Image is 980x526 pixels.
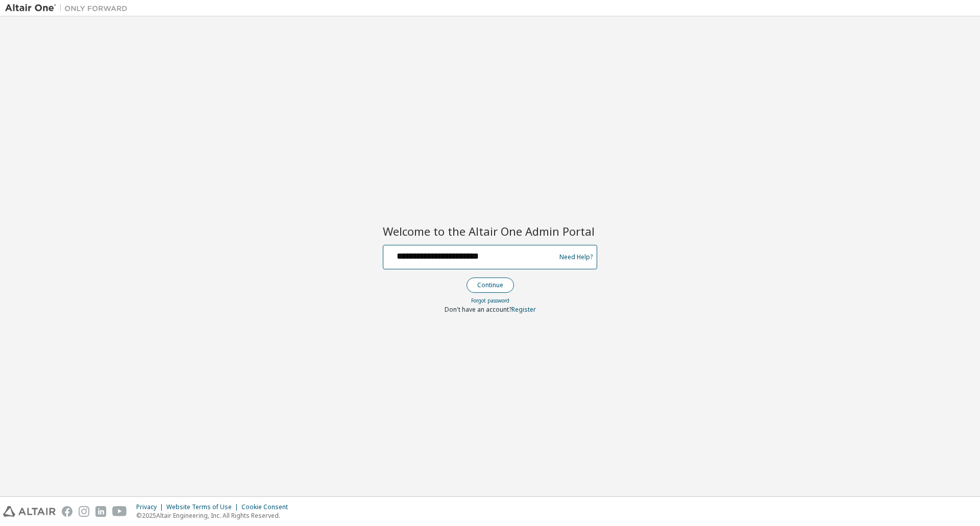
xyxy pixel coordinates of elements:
[136,511,294,520] p: © 2025 Altair Engineering, Inc. All Rights Reserved.
[559,257,593,257] a: Need Help?
[467,278,514,293] button: Continue
[112,506,127,517] img: youtube.svg
[511,305,536,314] a: Register
[445,305,511,314] span: Don't have an account?
[471,297,509,304] a: Forgot password
[136,503,166,511] div: Privacy
[95,506,106,517] img: linkedin.svg
[5,3,133,13] img: Altair One
[79,506,89,517] img: instagram.svg
[62,506,72,517] img: facebook.svg
[241,503,294,511] div: Cookie Consent
[166,503,241,511] div: Website Terms of Use
[3,506,56,517] img: altair_logo.svg
[383,224,597,238] h2: Welcome to the Altair One Admin Portal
